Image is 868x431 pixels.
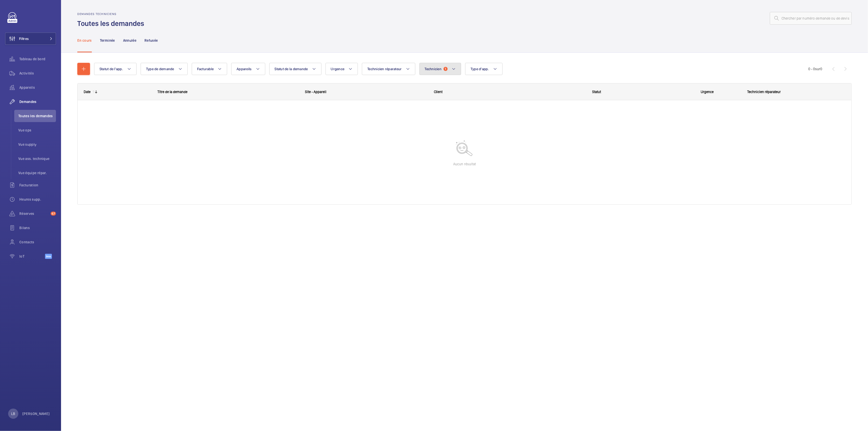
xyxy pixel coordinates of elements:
[701,90,714,94] span: Urgence
[99,67,123,71] span: Statut de l'app.
[470,67,489,71] span: Type d'app.
[146,67,174,71] span: Type de demande
[808,67,822,71] span: 0 - 0 0
[770,12,852,25] input: Chercher par numéro demande ou de devis
[419,63,461,75] button: Technicien1
[45,254,52,259] span: Beta
[269,63,321,75] button: Statut de la demande
[77,19,147,28] h1: Toutes les demandes
[18,113,56,118] span: Toutes les demandes
[84,90,91,94] div: Date
[11,411,15,416] p: LB
[51,212,56,216] span: 67
[231,63,265,75] button: Appareils
[77,38,92,43] p: En cours
[19,36,29,41] span: Filtres
[141,63,188,75] button: Type de demande
[123,38,136,43] p: Annulée
[19,197,56,202] span: Heures supp.
[19,240,56,245] span: Contacts
[331,67,345,71] span: Urgence
[192,63,227,75] button: Facturable
[747,90,781,94] span: Technicien réparateur
[367,67,402,71] span: Technicien réparateur
[275,67,308,71] span: Statut de la demande
[18,156,56,161] span: Vue ass. technique
[434,90,443,94] span: Client
[157,90,187,94] span: Titre de la demande
[362,63,415,75] button: Technicien réparateur
[144,38,158,43] p: Refusée
[22,411,50,416] p: [PERSON_NAME]
[815,67,820,71] span: sur
[77,12,147,16] h2: Demandes techniciens
[18,170,56,175] span: Vue équipe répar.
[425,67,442,71] span: Technicien
[18,128,56,133] span: Vue ops
[5,33,56,45] button: Filtres
[19,99,56,104] span: Demandes
[592,90,601,94] span: Statut
[19,85,56,90] span: Appareils
[305,90,326,94] span: Site - Appareil
[19,211,49,216] span: Réserves
[326,63,358,75] button: Urgence
[444,67,448,71] span: 1
[100,38,115,43] p: Terminée
[19,254,45,259] span: IoT
[197,67,214,71] span: Facturable
[19,225,56,230] span: Bilans
[465,63,503,75] button: Type d'app.
[94,63,137,75] button: Statut de l'app.
[19,183,56,188] span: Facturation
[19,71,56,76] span: Activités
[19,56,56,62] span: Tableau de bord
[18,142,56,147] span: Vue supply
[237,67,252,71] span: Appareils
